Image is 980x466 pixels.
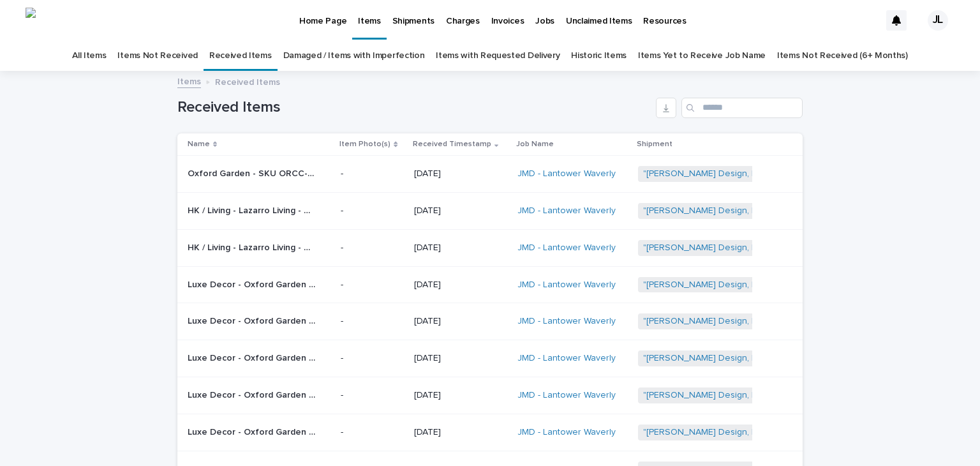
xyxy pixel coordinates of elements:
a: JMD - Lantower Waverly [517,206,616,216]
p: Received Items [215,74,280,88]
tr: Luxe Decor - Oxford Garden - Item # OXF5113PCC - SKU 5113-PC.C - Travira Aluminum Carbon 6 Piece ... [177,377,803,414]
tr: Luxe Decor - Oxford Garden - Item # OXF5113PCC - SKU 5113-PC.C - Travira Aluminum Carbon 6 Piece ... [177,266,803,303]
tr: Oxford Garden - SKU ORCC-W.D-PC.C Orso Club Chair Carbon Frame- Sand Oria Weave Seat/Back | 75603... [177,156,803,193]
a: JMD - Lantower Waverly [517,427,616,438]
a: JMD - Lantower Waverly [517,390,616,401]
a: "[PERSON_NAME] Design, LLC" | Inbound Shipment | 24777 [643,169,884,179]
p: - [341,243,404,253]
h1: Received Items [177,98,651,117]
p: - [341,353,404,364]
p: [DATE] [414,427,507,438]
p: [DATE] [414,316,507,327]
tr: Luxe Decor - Oxford Garden - Item # OXF5113PCC - SKU 5113-PC.C - Travira Aluminum Carbon 6 Piece ... [177,414,803,451]
a: Items Not Received [117,41,197,71]
a: "[PERSON_NAME] Design, LLC" | Inbound Shipment | 24682 [643,390,885,401]
p: Luxe Decor - Oxford Garden - Item # OXF5113PCC - SKU 5113-PC.C - Travira Aluminum Carbon 6 Piece ... [188,350,318,364]
p: HK / Living - Lazarro Living - Slatted teak wood bench XL Dimensions 71in x 11in x 14in Teak Wood... [188,203,318,216]
p: Luxe Decor - Oxford Garden - Item # OXF5113PCC - SKU 5113-PC.C - Travira Aluminum Carbon 6 Piece ... [188,313,318,327]
a: JMD - Lantower Waverly [517,316,616,327]
p: Name [188,137,210,151]
p: HK / Living - Lazarro Living - Slatted teak wood bench XL Dimensions 71in x 11in x 14in Teak Wood... [188,240,318,253]
p: [DATE] [414,243,507,253]
a: JMD - Lantower Waverly [517,280,616,290]
a: Items [177,73,201,88]
a: Damaged / Items with Imperfection [283,41,425,71]
a: Items with Requested Delivery [436,41,560,71]
a: "[PERSON_NAME] Design, LLC" | Inbound Shipment | 24778 [643,243,884,253]
a: Items Not Received (6+ Months) [777,41,908,71]
a: All Items [72,41,106,71]
tr: HK / Living - Lazarro Living - Slatted teak wood bench XL Dimensions 71in x 11in x 14in Teak Wood... [177,192,803,229]
p: [DATE] [414,169,507,179]
tr: Luxe Decor - Oxford Garden - Item # OXF5113PCC - SKU 5113-PC.C - Travira Aluminum Carbon 6 Piece ... [177,340,803,377]
a: "[PERSON_NAME] Design, LLC" | Inbound Shipment | 24682 [643,280,885,290]
a: JMD - Lantower Waverly [517,169,616,179]
tr: HK / Living - Lazarro Living - Slatted teak wood bench XL Dimensions 71in x 11in x 14in Teak Wood... [177,229,803,266]
p: - [341,316,404,327]
p: - [341,206,404,216]
p: - [341,390,404,401]
p: Received Timestamp [413,137,491,151]
p: Job Name [516,137,554,151]
a: "[PERSON_NAME] Design, LLC" | Inbound Shipment | 24682 [643,353,885,364]
p: [DATE] [414,280,507,290]
p: Luxe Decor - Oxford Garden - Item # OXF5113PCC - SKU 5113-PC.C - Travira Aluminum Carbon 6 Piece ... [188,277,318,290]
p: [DATE] [414,206,507,216]
p: - [341,280,404,290]
a: Received Items [209,41,272,71]
div: JL [928,10,948,31]
p: - [341,169,404,179]
tr: Luxe Decor - Oxford Garden - Item # OXF5113PCC - SKU 5113-PC.C - Travira Aluminum Carbon 6 Piece ... [177,303,803,340]
img: Q5p4DHO5ZL4AwoU2uxSjPWV0F7Fo4FCyJ2LOaNEN8o0 [26,8,36,33]
a: "[PERSON_NAME] Design, LLC" | Inbound Shipment | 24778 [643,206,884,216]
p: [DATE] [414,353,507,364]
a: Historic Items [571,41,627,71]
p: Oxford Garden - SKU ORCC-W.D-PC.C Orso Club Chair Carbon Frame- Sand Oria Weave Seat/Back | 75603 [188,166,318,179]
a: Items Yet to Receive Job Name [638,41,766,71]
a: JMD - Lantower Waverly [517,353,616,364]
p: Luxe Decor - Oxford Garden - Item # OXF5113PCC - SKU 5113-PC.C - Travira Aluminum Carbon 6 Piece ... [188,387,318,401]
a: JMD - Lantower Waverly [517,243,616,253]
a: "[PERSON_NAME] Design, LLC" | Inbound Shipment | 24682 [643,316,885,327]
p: Shipment [637,137,672,151]
input: Search [681,98,803,118]
p: - [341,427,404,438]
p: [DATE] [414,390,507,401]
p: Luxe Decor - Oxford Garden - Item # OXF5113PCC - SKU 5113-PC.C - Travira Aluminum Carbon 6 Piece ... [188,425,318,438]
p: Item Photo(s) [339,137,390,151]
a: "[PERSON_NAME] Design, LLC" | Inbound Shipment | 24682 [643,427,885,438]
